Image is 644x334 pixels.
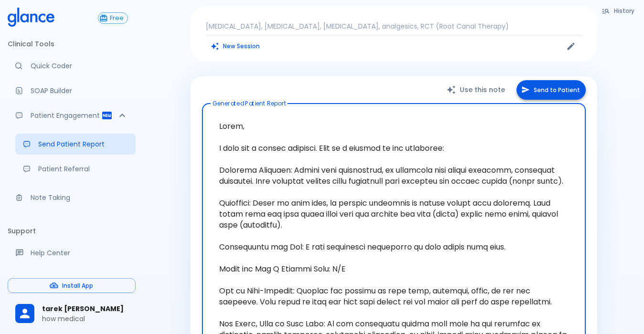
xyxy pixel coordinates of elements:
[15,134,136,155] a: Send a patient summary
[8,32,136,55] li: Clinical Tools
[8,80,136,101] a: Docugen: Compose a clinical documentation in seconds
[597,4,640,18] button: History
[106,15,127,22] span: Free
[98,12,128,24] button: Free
[31,86,128,95] p: SOAP Builder
[8,55,136,76] a: Moramiz: Find ICD10AM codes instantly
[517,80,586,100] button: Send to Patient
[564,39,578,53] button: Edit
[8,297,136,330] div: tarek [PERSON_NAME]how medical
[42,304,128,314] span: tarek [PERSON_NAME]
[98,12,136,24] a: Click to view or change your subscription
[206,21,582,31] p: [MEDICAL_DATA], [MEDICAL_DATA], [MEDICAL_DATA], analgesics, RCT (Root Canal Therapy)
[31,248,128,258] p: Help Center
[206,39,265,53] button: Clears all inputs and results.
[38,164,128,174] p: Patient Referral
[31,111,101,120] p: Patient Engagement
[42,314,128,324] p: how medical
[38,139,128,149] p: Send Patient Report
[8,105,136,126] div: Patient Reports & Referrals
[31,193,128,202] p: Note Taking
[8,278,136,293] button: Install App
[437,80,517,100] button: Use this note
[8,187,136,208] a: Advanced note-taking
[8,242,136,263] a: Get help from our support team
[15,158,136,179] a: Receive patient referrals
[8,219,136,242] li: Support
[31,61,128,71] p: Quick Coder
